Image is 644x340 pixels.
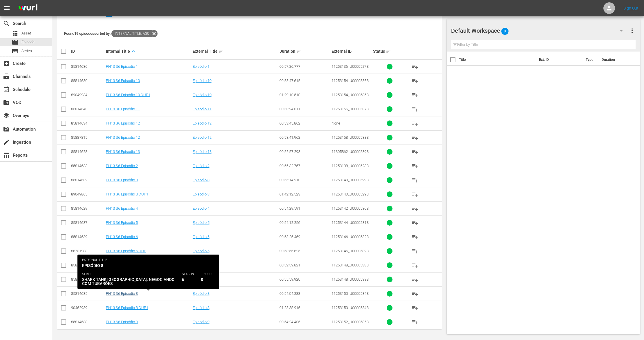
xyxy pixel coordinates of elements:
div: 00:54:24.406 [279,320,330,324]
a: PH13 S6 Episódio 13 [106,149,140,154]
span: 11253144_U0000531B [332,220,369,225]
span: Episode [21,39,35,45]
button: playlist_add [408,88,422,102]
span: Create [3,60,10,67]
span: playlist_add [411,304,418,311]
a: Sign Out [623,6,638,10]
button: more_vert [629,24,636,38]
div: External Title [193,48,278,55]
span: Episode [12,39,19,46]
div: 00:56:32.767 [279,164,330,168]
button: playlist_add [408,60,422,74]
button: playlist_add [408,116,422,130]
span: 11253146_U0000532B [332,249,369,253]
a: Episódio 12 [193,135,211,140]
span: Series [21,48,32,54]
span: playlist_add [411,92,418,98]
a: PH13 S6 Episódio 8 [106,291,138,296]
span: 11253142_U0000530B [332,206,369,211]
span: playlist_add [411,162,418,169]
span: Channels [3,73,10,80]
button: playlist_add [408,258,422,272]
div: ID [71,49,104,54]
a: Episódio 7 [193,263,209,267]
div: 00:58:56.625 [279,249,330,253]
span: 11253146_U0000532B [332,235,369,239]
span: 11253148_U0000533B [332,263,369,267]
span: Series [12,47,19,54]
a: PH13 S6 Episódio 3 [106,178,138,182]
div: 00:52:59.821 [279,263,330,267]
span: playlist_add [411,276,418,283]
div: 00:55:59.920 [279,277,330,281]
span: playlist_add [411,219,418,226]
span: 11253148_U0000533B [332,277,369,281]
span: playlist_add [411,290,418,297]
a: PH13 S6 Episódio 1 [106,64,138,69]
span: 11253154_U0000536B [332,93,369,97]
span: playlist_add [411,77,418,84]
th: Ext. ID [536,52,583,68]
a: PH13 S6 Episódio 12 [106,121,140,125]
a: Episódio 11 [193,107,211,111]
button: playlist_add [408,244,422,258]
a: PH13 S6 Episódio 10 DUP1 [106,93,150,97]
a: Episódio 6 [193,249,209,253]
span: playlist_add [411,191,418,198]
div: 00:53:41.962 [279,135,330,140]
a: Episódio 7 [193,277,209,281]
span: 11253150_U0000534B [332,291,369,296]
span: 11253158_U0000538B [332,135,369,140]
div: Duration [279,48,330,55]
a: Episódio 13 [193,149,211,154]
a: Episódio 5 [193,220,209,225]
a: Episódio 10 [193,93,211,97]
span: 11305862_U0000539B [332,149,369,154]
a: PH13 S6 Episódio 11 [106,107,140,111]
img: ans4CAIJ8jUAAAAAAAAAAAAAAAAAAAAAAAAgQb4GAAAAAAAAAAAAAAAAAAAAAAAAJMjXAAAAAAAAAAAAAAAAAAAAAAAAgAT5G... [14,1,42,15]
div: 01:29:10.518 [279,93,330,97]
a: PH13 S6 Episódio 3 DUP1 [106,192,148,196]
button: playlist_add [408,301,422,315]
div: External ID [332,49,372,54]
div: 00:53:47.615 [279,78,330,83]
span: playlist_add [411,177,418,184]
span: 11253156_U0000537B [332,107,369,111]
span: playlist_add [411,262,418,269]
div: 00:56:14.910 [279,178,330,182]
div: 01:42:12.523 [279,192,330,196]
div: 89049865 [71,192,104,196]
span: playlist_add [411,205,418,212]
button: playlist_add [408,287,422,301]
span: Automation [3,126,10,133]
div: 00:53:24.011 [279,107,330,111]
a: Episódio 9 [193,320,209,324]
span: playlist_add [411,134,418,141]
span: Schedule [3,86,10,93]
div: 85814629 [71,206,104,211]
span: VOD [3,99,10,106]
a: Episódio 3 [193,178,209,182]
button: playlist_add [408,230,422,244]
div: 00:52:57.293 [279,149,330,154]
a: Episódio 10 [193,78,211,83]
a: PH13 S6 Episódio 8 DUP1 [106,306,148,310]
a: Episódio 6 [193,235,209,239]
div: 85887815 [71,135,104,140]
div: 86731983 [71,249,104,253]
span: 11253154_U0000536B [332,78,369,83]
span: Asset [21,30,31,36]
div: 01:23:38.916 [279,306,330,310]
div: 85814628 [71,149,104,154]
a: PH13 S6 Episódio 6 [106,235,138,239]
div: 00:53:45.862 [279,121,330,125]
span: menu [3,5,10,12]
div: 00:53:26.469 [279,235,330,239]
a: PH13 S6 Episódio 7 DUP [106,277,146,281]
span: 11253140_U0000529B [332,178,369,182]
a: Episódio 3 [193,192,209,196]
span: Found 19 episodes sorted by: [64,31,158,36]
span: sort [218,49,224,54]
div: 85814637 [71,220,104,225]
div: 85814630 [71,78,104,83]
